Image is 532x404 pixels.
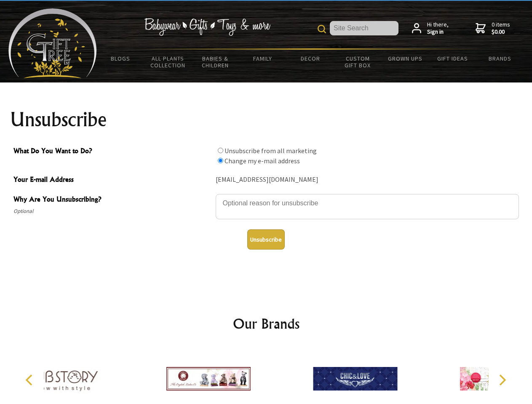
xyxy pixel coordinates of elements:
[318,25,326,33] img: product search
[225,157,300,165] label: Change my e-mail address
[427,21,449,36] span: Hi there,
[427,28,449,36] strong: Sign in
[13,206,211,216] span: Optional
[247,229,285,250] button: Unsubscribe
[144,18,270,36] img: Babywear - Gifts - Toys & more
[216,173,519,186] div: [EMAIL_ADDRESS][DOMAIN_NAME]
[225,146,317,155] label: Unsubscribe from all marketing
[192,50,239,74] a: Babies & Children
[13,194,211,206] span: Why Are You Unsubscribing?
[334,50,382,74] a: Custom Gift Box
[17,314,516,334] h2: Our Brands
[412,21,449,36] a: Hi there,Sign in
[493,371,511,389] button: Next
[218,148,223,153] input: What Do You Want to Do?
[476,50,524,67] a: Brands
[8,8,97,78] img: Babyware - Gifts - Toys and more...
[330,21,398,35] input: Site Search
[21,371,40,389] button: Previous
[476,21,510,36] a: 0 items$0.00
[218,158,223,163] input: What Do You Want to Do?
[144,50,192,74] a: All Plants Collection
[216,194,519,219] textarea: Why Are You Unsubscribing?
[429,50,476,67] a: Gift Ideas
[492,21,510,36] span: 0 items
[286,50,334,67] a: Decor
[492,28,510,36] strong: $0.00
[239,50,287,67] a: Family
[381,50,429,67] a: Grown Ups
[97,50,144,67] a: BLOGS
[13,146,211,158] span: What Do You Want to Do?
[13,174,211,186] span: Your E-mail Address
[10,109,522,130] h1: Unsubscribe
